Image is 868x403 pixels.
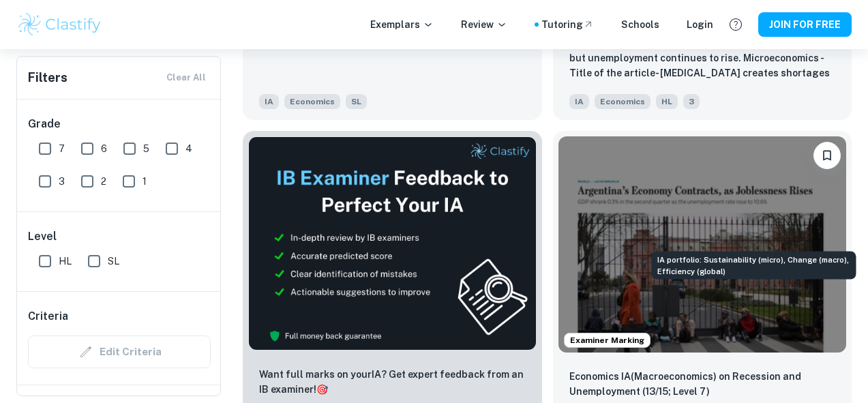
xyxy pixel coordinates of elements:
button: JOIN FOR FREE [758,12,852,37]
button: Help and Feedback [724,13,747,36]
span: HL [656,94,678,109]
span: 3 [59,174,65,189]
span: 2 [101,174,106,189]
span: 5 [143,141,149,156]
span: 1 [143,174,147,189]
span: 🎯 [316,384,328,395]
span: SL [346,94,367,109]
img: Clastify logo [16,11,103,38]
button: Please log in to bookmark exemplars [813,142,841,169]
span: HL [59,254,72,269]
span: Examiner Marking [565,334,650,346]
a: Tutoring [541,17,594,32]
p: Macroeconomics - Title of the article- GDP at record high but unemployment continues to rise. Mic... [569,35,836,82]
h6: Grade [28,116,211,132]
div: Criteria filters are unavailable when searching by topic [28,335,211,368]
h6: Filters [28,68,68,87]
span: Economics [595,94,650,109]
span: 3 [683,94,700,109]
img: Economics IA example thumbnail: Economics IA(Macroeconomics) on Recessio [558,136,847,353]
p: Economics IA(Macroeconomics) on Recession and Unemployment (13/15; Level 7) [569,369,836,399]
a: Schools [621,17,659,32]
span: 6 [101,141,107,156]
h6: Level [28,228,211,245]
img: Thumbnail [248,136,537,350]
span: 7 [59,141,65,156]
div: IA portfolio: Sustainability (micro), Change (macro), Efficiency (global) [652,252,856,280]
span: 4 [185,141,192,156]
span: IA [569,94,589,109]
p: Review [461,17,507,32]
p: Want full marks on your IA ? Get expert feedback from an IB examiner! [259,367,526,397]
h6: Criteria [28,308,68,325]
span: SL [108,254,119,269]
span: IA [259,94,279,109]
span: Economics [284,94,340,109]
p: Exemplars [370,17,434,32]
a: Login [687,17,713,32]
